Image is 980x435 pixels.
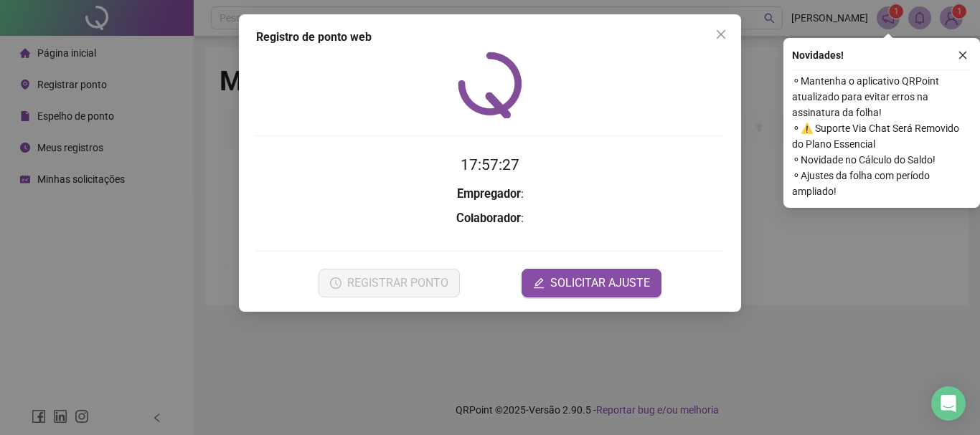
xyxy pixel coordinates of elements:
strong: Colaborador [456,211,521,225]
button: Close [710,23,732,46]
span: close [958,50,968,60]
span: SOLICITAR AJUSTE [550,274,650,292]
h3: : [256,209,724,228]
time: 17:57:27 [461,156,519,173]
span: ⚬ Mantenha o aplicativo QRPoint atualizado para evitar erros na assinatura da folha! [792,73,971,120]
h3: : [256,185,724,204]
button: editSOLICITAR AJUSTE [522,269,661,297]
button: REGISTRAR PONTO [319,269,460,297]
span: ⚬ Novidade no Cálculo do Saldo! [792,152,971,168]
span: ⚬ ⚠️ Suporte Via Chat Será Removido do Plano Essencial [792,120,971,152]
strong: Empregador [457,187,521,201]
img: QRPoint [458,52,522,118]
div: Open Intercom Messenger [931,386,966,421]
span: Novidades ! [792,47,844,63]
div: Registro de ponto web [256,29,724,46]
span: ⚬ Ajustes da folha com período ampliado! [792,168,971,199]
span: close [715,29,727,40]
span: edit [533,277,545,289]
